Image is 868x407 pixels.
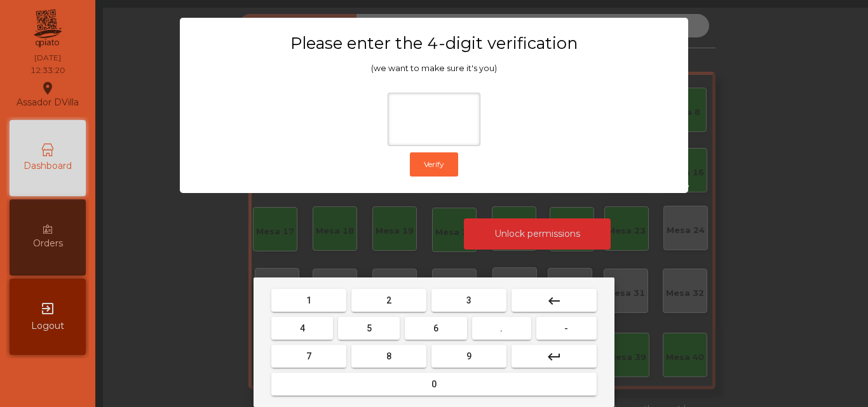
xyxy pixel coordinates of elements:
[351,289,426,312] button: 2
[431,345,506,368] button: 9
[564,323,568,333] span: -
[386,351,391,361] span: 8
[386,295,391,305] span: 2
[500,323,503,333] span: .
[405,317,466,340] button: 6
[433,323,438,333] span: 6
[536,317,597,340] button: -
[338,317,400,340] button: 5
[371,63,497,73] span: (we want to make sure it's you)
[271,345,346,368] button: 7
[472,317,531,340] button: .
[306,295,311,305] span: 1
[431,379,437,389] span: 0
[306,351,311,361] span: 7
[300,323,305,333] span: 4
[546,349,562,364] mat-icon: keyboard_return
[466,295,471,305] span: 3
[410,152,458,177] button: Verify
[466,351,471,361] span: 9
[546,293,562,309] mat-icon: keyboard_backspace
[367,323,372,333] span: 5
[271,289,346,312] button: 1
[271,317,333,340] button: 4
[205,33,663,53] h3: Please enter the 4-digit verification
[351,345,426,368] button: 8
[431,289,506,312] button: 3
[271,373,597,396] button: 0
